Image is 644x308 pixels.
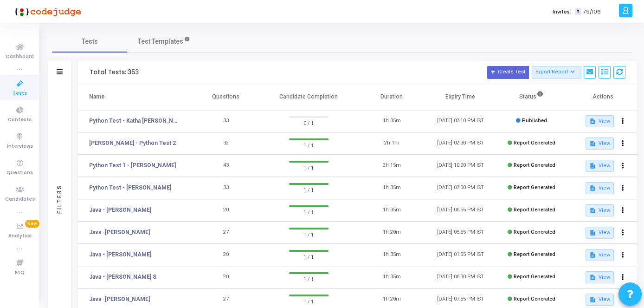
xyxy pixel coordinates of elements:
[586,204,614,216] button: View
[514,207,555,213] span: Report Generated
[25,220,39,228] span: New
[553,8,571,16] label: Invites:
[15,269,25,277] span: FAQ
[357,244,426,266] td: 1h 35m
[89,161,176,170] a: Python Test 1 - [PERSON_NAME]
[6,53,34,61] span: Dashboard
[514,229,555,235] span: Report Generated
[289,140,328,150] span: 1 / 1
[8,116,32,124] span: Contests
[426,177,495,199] td: [DATE] 07:00 PM IST
[192,222,260,244] td: 27
[89,250,151,259] a: Java - [PERSON_NAME]
[192,266,260,288] td: 20
[589,229,596,236] mat-icon: description
[514,140,555,146] span: Report Generated
[589,207,596,214] mat-icon: description
[89,139,176,147] a: [PERSON_NAME] - Python Test 2
[575,8,581,15] span: T
[589,296,596,303] mat-icon: description
[55,148,64,250] div: Filters
[89,273,156,281] a: Java - [PERSON_NAME] S
[289,274,328,283] span: 1 / 1
[568,84,637,110] th: Actions
[426,155,495,177] td: [DATE] 10:00 PM IST
[89,117,178,125] a: Python Test - Katha [PERSON_NAME] [PERSON_NAME]
[192,84,260,110] th: Questions
[426,110,495,132] td: [DATE] 02:10 PM IST
[514,162,555,168] span: Report Generated
[192,155,260,177] td: 43
[89,295,150,303] a: Java -[PERSON_NAME]
[289,229,328,239] span: 1 / 1
[289,163,328,172] span: 1 / 1
[589,118,596,125] mat-icon: description
[586,138,614,150] button: View
[90,69,139,76] div: Total Tests: 353
[357,266,426,288] td: 1h 35m
[514,274,555,280] span: Report Generated
[8,232,32,240] span: Analytics
[192,132,260,155] td: 32
[589,185,596,191] mat-icon: description
[138,37,183,46] span: Test Templates
[586,182,614,194] button: View
[82,37,98,46] span: Tests
[426,266,495,288] td: [DATE] 06:30 PM IST
[586,160,614,172] button: View
[586,294,614,306] button: View
[514,251,555,257] span: Report Generated
[514,184,555,190] span: Report Generated
[426,84,495,110] th: Expiry Time
[589,252,596,258] mat-icon: description
[192,177,260,199] td: 33
[426,132,495,155] td: [DATE] 02:30 PM IST
[583,8,601,16] span: 79/106
[426,199,495,222] td: [DATE] 06:55 PM IST
[289,207,328,216] span: 1 / 1
[357,110,426,132] td: 1h 35m
[586,227,614,239] button: View
[514,296,555,302] span: Report Generated
[289,118,328,127] span: 0 / 1
[13,90,27,98] span: Tests
[522,118,547,124] span: Published
[192,199,260,222] td: 20
[586,271,614,283] button: View
[192,110,260,132] td: 33
[589,140,596,147] mat-icon: description
[589,274,596,281] mat-icon: description
[586,115,614,127] button: View
[78,84,192,110] th: Name
[260,84,357,110] th: Candidate Completion
[6,169,33,177] span: Questions
[426,244,495,266] td: [DATE] 01:55 PM IST
[357,222,426,244] td: 1h 20m
[5,196,35,203] span: Candidates
[357,155,426,177] td: 2h 15m
[12,2,81,21] img: logo
[289,185,328,194] span: 1 / 1
[89,183,171,192] a: Python Test - [PERSON_NAME]
[495,84,568,110] th: Status
[532,66,581,79] button: Export Report
[289,296,328,306] span: 1 / 1
[487,66,529,79] button: Create Test
[357,177,426,199] td: 1h 35m
[7,143,33,151] span: Interviews
[357,84,426,110] th: Duration
[192,244,260,266] td: 20
[589,163,596,169] mat-icon: description
[426,222,495,244] td: [DATE] 05:55 PM IST
[89,228,150,236] a: Java -[PERSON_NAME]
[357,199,426,222] td: 1h 35m
[357,132,426,155] td: 2h 1m
[586,249,614,261] button: View
[289,252,328,261] span: 1 / 1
